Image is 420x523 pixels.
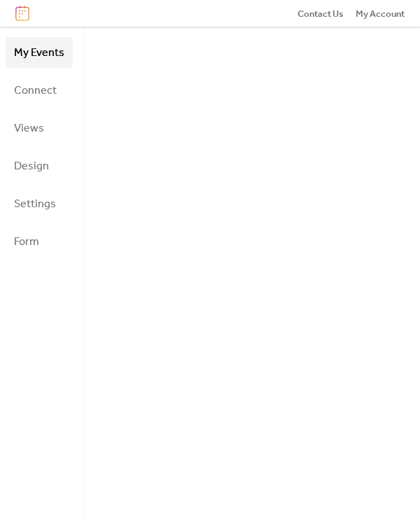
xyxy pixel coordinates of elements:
[297,6,344,20] a: Contact Us
[6,226,73,257] a: Form
[14,80,57,102] span: Connect
[15,6,29,21] img: logo
[14,118,44,140] span: Views
[14,231,39,253] span: Form
[6,37,73,68] a: My Events
[6,188,73,219] a: Settings
[356,6,405,20] a: My Account
[356,7,405,21] span: My Account
[14,155,49,178] span: Design
[6,75,73,106] a: Connect
[297,7,344,21] span: Contact Us
[14,42,64,64] span: My Events
[6,113,73,144] a: Views
[14,193,56,216] span: Settings
[6,151,73,181] a: Design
